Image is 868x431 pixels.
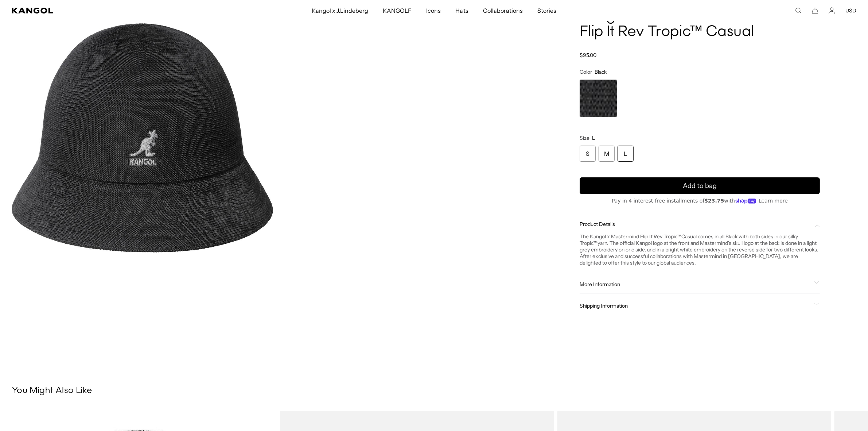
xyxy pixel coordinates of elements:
div: 1 of 1 [580,80,617,117]
span: L [592,135,595,141]
span: ™ [593,240,598,246]
div: L [618,146,634,162]
button: USD [845,7,856,14]
span: Product Details [580,221,811,227]
label: Black [580,80,617,117]
div: M [599,146,615,162]
div: S [580,146,596,162]
a: Account [829,7,835,14]
h3: You Might Also Like [12,385,856,396]
button: Add to bag [580,177,820,194]
div: The Kangol x Mastermind Flip It Rev Tropic Casual comes in all Black with both sides in our silky... [580,233,820,266]
span: Add to bag [683,181,717,191]
span: Size [580,135,589,141]
summary: Search here [795,7,802,14]
button: Cart [812,7,818,14]
span: Black [595,69,607,75]
span: Color [580,69,592,75]
span: Shipping Information [580,303,811,309]
span: ™ [677,233,681,240]
h1: Kangol x MASTERMIND WORLD Flip It Rev Tropic™ Casual [580,8,820,40]
span: $95.00 [580,52,596,58]
a: Kangol [12,8,207,14]
span: More Information [580,281,811,288]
